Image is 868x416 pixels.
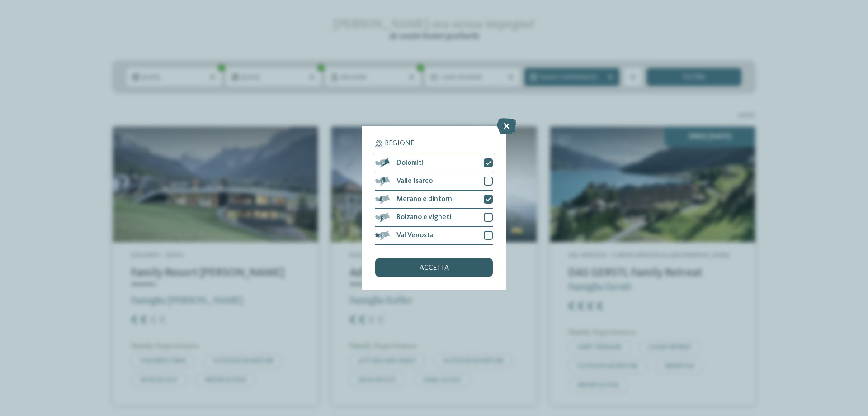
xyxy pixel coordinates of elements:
span: Bolzano e vigneti [396,214,451,221]
span: Valle Isarco [396,177,433,185]
span: Regione [385,140,414,147]
span: Merano e dintorni [396,196,454,203]
span: accetta [420,264,449,272]
span: Dolomiti [396,159,424,167]
span: Val Venosta [396,232,434,239]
